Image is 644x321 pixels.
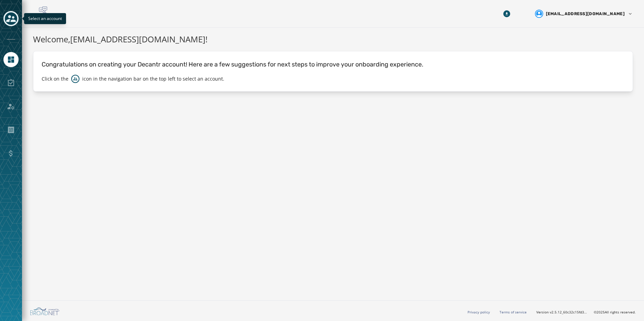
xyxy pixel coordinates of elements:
[3,52,19,67] a: Navigate to Home
[42,75,68,82] p: Click on the
[33,33,633,45] h1: Welcome, [EMAIL_ADDRESS][DOMAIN_NAME] !
[536,310,588,315] span: Version
[468,310,490,314] a: Privacy policy
[500,310,527,314] a: Terms of service
[550,310,588,315] span: v2.5.12_60c32c15fd37978ea97d18c88c1d5e69e1bdb78b
[82,75,224,82] p: icon in the navigation bar on the top left to select an account.
[532,7,636,21] button: User settings
[42,60,624,69] p: Congratulations on creating your Decantr account! Here are a few suggestions for next steps to im...
[3,11,19,26] button: Toggle account select drawer
[546,11,625,17] span: [EMAIL_ADDRESS][DOMAIN_NAME]
[501,8,513,20] button: Download Menu
[594,310,636,314] span: © 2025 All rights reserved.
[28,15,62,21] span: Select an account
